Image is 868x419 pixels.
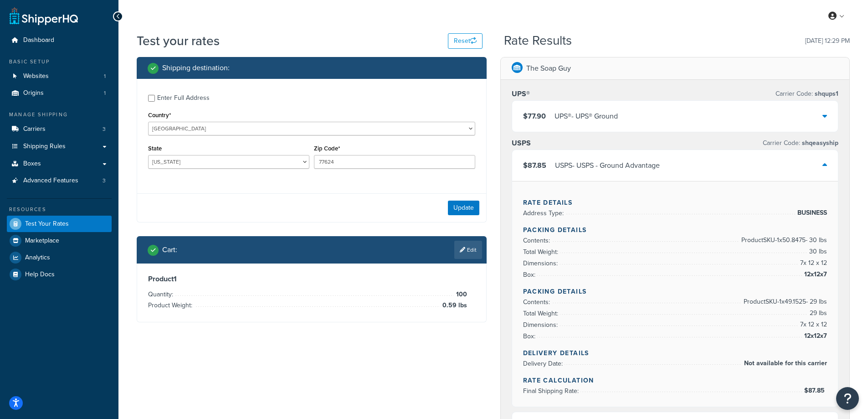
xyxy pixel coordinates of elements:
h2: Cart : [162,246,177,254]
span: Total Weight: [523,247,560,257]
span: Total Weight: [523,309,560,318]
span: Box: [523,331,538,341]
span: Product SKU-1 x 49.1525 - 29 lbs [741,296,827,307]
a: Websites1 [7,68,112,85]
p: Carrier Code: [763,137,838,150]
span: 1 [104,89,106,97]
span: shqeasyship [800,138,838,148]
h2: Rate Results [504,34,572,48]
span: 1 [104,72,106,80]
span: Analytics [25,254,50,262]
span: 3 [103,177,106,185]
a: Carriers3 [7,121,112,138]
span: $87.85 [523,160,546,171]
h3: UPS® [512,89,530,98]
div: Manage Shipping [7,111,112,119]
span: $77.90 [523,111,546,121]
label: State [148,145,162,152]
li: Origins [7,85,112,102]
h4: Packing Details [523,225,827,235]
span: Delivery Date: [523,359,565,368]
span: Dimensions: [523,259,560,268]
span: 12x12x7 [802,331,827,341]
span: Shipping Rules [23,143,66,150]
span: 29 lbs [807,308,827,319]
span: BUSINESS [795,207,827,218]
button: Reset [448,33,483,49]
p: Carrier Code: [776,88,838,100]
span: Not available for this carrier [742,358,827,369]
a: Advanced Features3 [7,172,112,189]
span: Carriers [23,125,46,133]
span: 7 x 12 x 12 [798,258,827,269]
span: Product SKU-1 x 50.8475 - 30 lbs [739,235,827,246]
p: The Soap Guy [526,62,571,75]
a: Marketplace [7,233,112,249]
span: Websites [23,72,49,80]
span: 0.59 lbs [440,300,467,311]
span: Final Shipping Rate: [523,386,581,396]
span: 100 [454,289,467,300]
h4: Rate Calculation [523,376,827,385]
span: Help Docs [25,271,55,279]
span: Contents: [523,236,552,245]
li: Advanced Features [7,172,112,189]
label: Country* [148,112,171,119]
span: $87.85 [804,386,827,395]
li: Carriers [7,121,112,138]
span: Product Weight: [148,300,195,310]
input: Enter Full Address [148,95,155,102]
button: Open Resource Center [836,387,859,410]
li: Websites [7,68,112,85]
span: Boxes [23,160,41,168]
div: USPS - USPS - Ground Advantage [555,159,660,172]
a: Test Your Rates [7,216,112,232]
div: Resources [7,206,112,213]
span: Box: [523,270,538,279]
a: Dashboard [7,32,112,49]
a: Origins1 [7,85,112,102]
span: Dimensions: [523,320,560,330]
span: Advanced Features [23,177,78,185]
span: 12x12x7 [802,269,827,280]
h3: Product 1 [148,274,475,284]
span: Test Your Rates [25,220,69,228]
a: Edit [454,241,482,259]
h4: Packing Details [523,287,827,296]
div: Enter Full Address [157,92,210,104]
h2: Shipping destination : [162,64,230,72]
a: Shipping Rules [7,138,112,155]
span: shqups1 [813,89,838,98]
span: 3 [103,125,106,133]
span: Address Type: [523,208,566,218]
button: Update [448,201,479,215]
h4: Rate Details [523,198,827,207]
span: Dashboard [23,36,54,44]
span: 30 lbs [807,246,827,257]
a: Boxes [7,155,112,172]
span: 7 x 12 x 12 [798,319,827,330]
span: Quantity: [148,290,175,299]
label: Zip Code* [314,145,340,152]
a: Analytics [7,249,112,266]
div: Basic Setup [7,58,112,66]
span: Origins [23,89,44,97]
span: Contents: [523,297,552,307]
h1: Test your rates [137,32,220,50]
p: [DATE] 12:29 PM [805,35,850,47]
h4: Delivery Details [523,348,827,358]
span: Marketplace [25,237,59,245]
a: Help Docs [7,266,112,283]
h3: USPS [512,139,531,148]
div: UPS® - UPS® Ground [555,110,618,123]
